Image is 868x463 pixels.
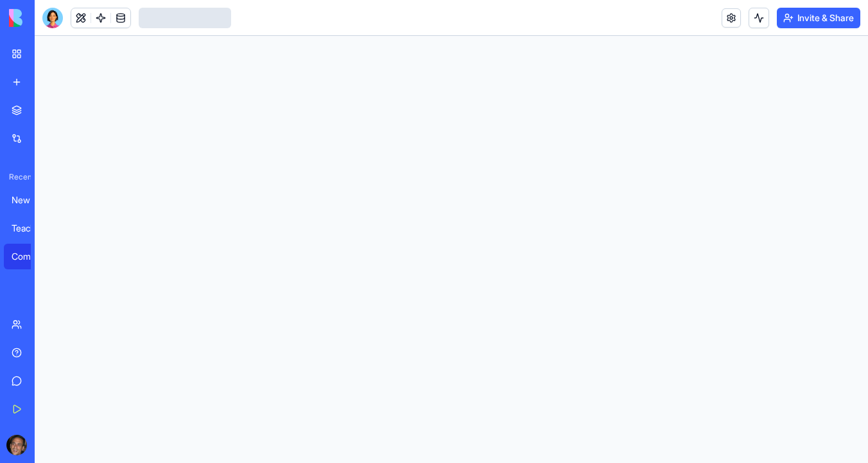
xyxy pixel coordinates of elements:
[4,187,55,213] a: New App
[12,250,48,263] div: Company Fit and Outreach
[777,8,860,28] button: Invite & Share
[6,435,27,455] img: ACg8ocKwlY-G7EnJG7p3bnYwdp_RyFFHyn9MlwQjYsG_56ZlydI1TXjL_Q=s96-c
[4,244,55,269] a: Company Fit and Outreach
[9,9,89,27] img: logo
[4,172,31,182] span: Recent
[12,222,48,235] div: Teacher Hours Management Portal
[12,194,48,206] div: New App
[4,215,55,241] a: Teacher Hours Management Portal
